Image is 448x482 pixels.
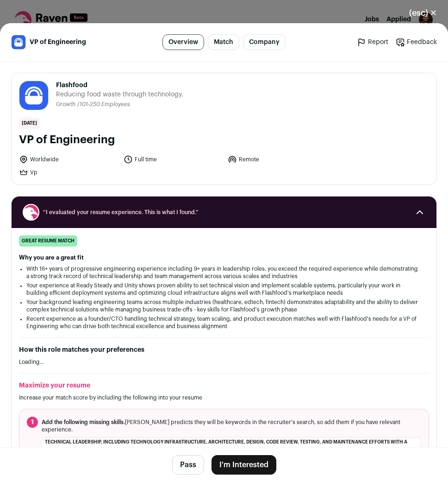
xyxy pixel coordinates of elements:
[26,282,422,297] li: Your experience at Ready Steady and Unity shows proven ability to set technical vision and implem...
[80,101,130,107] span: 101-250 Employees
[19,118,40,129] span: [DATE]
[56,90,183,99] span: Reducing food waste through technology.
[26,298,422,313] li: Your background leading engineering teams across multiple industries (healthcare, edtech, fintech...
[208,34,239,50] a: Match
[30,38,86,47] span: VP of Engineering
[19,254,429,261] h2: Why you are a great fit
[56,101,77,108] li: Growth
[42,437,421,457] li: Technical leadership, including technology infrastructure, architecture, design, code review, tes...
[42,419,421,433] span: [PERSON_NAME] predicts they will be keywords in the recruiter's search, so add them if you have r...
[19,168,118,177] li: Vp
[228,155,327,164] li: Remote
[243,34,286,50] a: Company
[42,419,125,425] span: Add the following missing skills.
[19,155,118,164] li: Worldwide
[398,3,448,23] button: Close modal
[162,34,204,50] a: Overview
[12,35,25,49] img: 3cdffa2681c52d6299c9a18500431b2b7cf47de5f307c672306ca19820052677.jpg
[19,394,429,401] p: Increase your match score by including the following into your resume
[396,38,437,47] a: Feedback
[124,155,223,164] li: Full time
[19,381,429,390] h2: Maximize your resume
[43,209,405,216] span: “I evaluated your resume experience. This is what I found.”
[26,265,422,280] li: With 16+ years of progressive engineering experience including 9+ years in leadership roles, you ...
[19,133,429,147] h1: VP of Engineering
[19,345,429,355] h2: How this role matches your preferences
[172,455,204,475] button: Pass
[212,455,276,475] button: I'm Interested
[77,101,130,108] li: /
[27,417,38,428] span: 1
[56,81,183,90] span: Flashfood
[19,81,48,110] img: 3cdffa2681c52d6299c9a18500431b2b7cf47de5f307c672306ca19820052677.jpg
[357,38,388,47] a: Report
[19,235,77,247] div: great resume match
[19,358,429,366] p: Loading...
[26,315,422,330] li: Recent experience as a founder/CTO handling technical strategy, team scaling, and product executi...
